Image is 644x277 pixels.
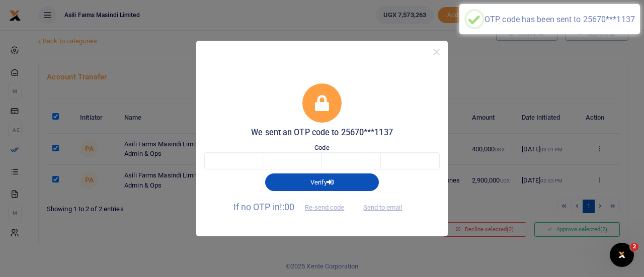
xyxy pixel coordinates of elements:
[610,243,634,267] iframe: Intercom live chat
[233,202,353,212] span: If no OTP in
[265,173,379,191] button: Verify
[630,243,638,251] span: 2
[204,128,440,138] h5: We sent an OTP code to 25670***1137
[314,143,329,153] label: Code
[485,15,635,24] div: OTP code has been sent to 25670***1137
[429,45,444,59] button: Close
[280,202,294,212] span: !:00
